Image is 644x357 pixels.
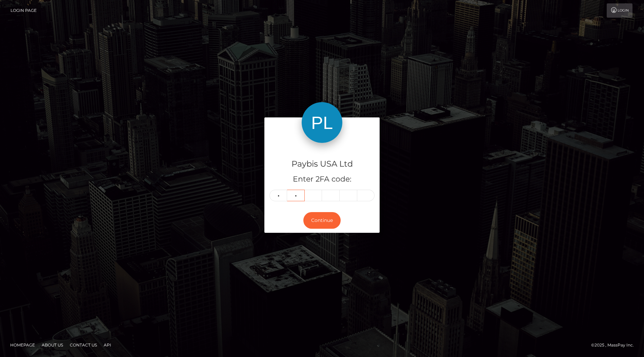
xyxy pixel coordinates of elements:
div: © 2025 , MassPay Inc. [591,341,639,349]
a: Contact Us [67,340,100,350]
a: API [101,340,114,350]
a: About Us [39,340,66,350]
a: Login Page [11,3,37,18]
a: Login [607,3,632,18]
a: Homepage [7,340,38,350]
h5: Enter 2FA code: [269,174,375,185]
button: Continue [303,212,341,229]
h4: Paybis USA Ltd [269,158,375,170]
img: Paybis USA Ltd [302,102,342,143]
